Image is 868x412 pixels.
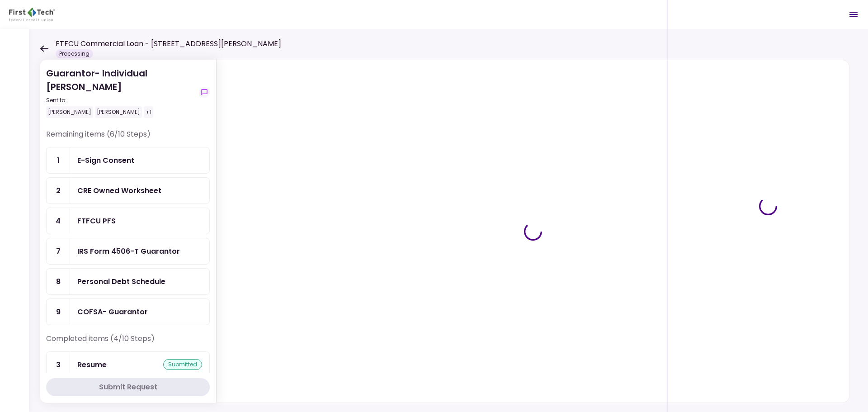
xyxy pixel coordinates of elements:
div: Submit Request [99,382,157,393]
div: FTFCU PFS [77,215,116,227]
button: show-messages [199,87,210,98]
a: 7IRS Form 4506-T Guarantor [46,238,210,265]
div: Sent to: [46,96,195,104]
div: +1 [144,106,153,118]
div: CRE Owned Worksheet [77,185,161,196]
h1: FTFCU Commercial Loan - [STREET_ADDRESS][PERSON_NAME] [56,38,281,49]
div: 1 [47,147,70,173]
div: Resume [77,359,107,370]
div: 7 [47,238,70,264]
div: submitted [163,359,202,370]
div: 9 [47,299,70,325]
div: [PERSON_NAME] [46,106,93,118]
div: 8 [47,269,70,294]
div: Processing [56,49,93,58]
div: Personal Debt Schedule [77,276,165,287]
div: Completed items (4/10 Steps) [46,333,210,351]
div: 4 [47,208,70,234]
img: Partner icon [9,8,55,21]
div: 2 [47,178,70,204]
div: COFSA- Guarantor [77,306,148,317]
div: IRS Form 4506-T Guarantor [77,246,180,257]
a: 4FTFCU PFS [46,208,210,234]
a: 3Resumesubmitted [46,351,210,378]
div: Remaining items (6/10 Steps) [46,129,210,147]
div: Guarantor- Individual [PERSON_NAME] [46,66,195,118]
a: 2CRE Owned Worksheet [46,177,210,204]
div: E-Sign Consent [77,155,134,166]
a: 8Personal Debt Schedule [46,268,210,295]
button: Submit Request [46,378,210,396]
a: 9COFSA- Guarantor [46,298,210,325]
a: 1E-Sign Consent [46,147,210,174]
div: [PERSON_NAME] [95,106,142,118]
div: 3 [47,352,70,378]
